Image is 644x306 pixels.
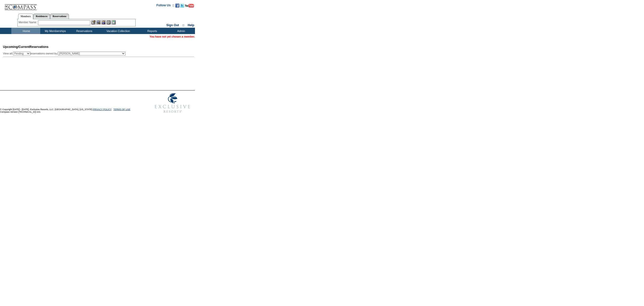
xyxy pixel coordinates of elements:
a: Sign Out [166,23,179,27]
img: View [96,20,101,24]
td: Reports [137,28,166,34]
a: PRIVACY POLICY [93,108,111,111]
a: Residences [33,14,50,19]
a: Subscribe to our YouTube Channel [185,5,194,8]
div: View all: reservations owned by: [3,52,128,55]
img: Impersonate [101,20,106,24]
img: Exclusive Resorts [150,90,195,116]
td: Vacation Collection [98,28,137,34]
td: Reservations [69,28,98,34]
a: Follow us on Twitter [180,5,184,8]
a: Reservations [50,14,69,19]
span: You have not yet chosen a member. [150,35,195,38]
img: b_calculator.gif [111,20,116,24]
span: Upcoming/Current [3,45,29,49]
td: My Memberships [40,28,69,34]
a: TERMS OF USE [113,108,131,111]
span: :: [182,23,184,27]
span: Reservations [3,45,49,49]
td: Follow Us :: [156,3,174,9]
img: b_edit.gif [91,20,96,24]
img: Become our fan on Facebook [175,4,179,8]
div: Member Name: [19,20,38,24]
img: Reservations [106,20,111,24]
td: Admin [166,28,195,34]
img: Subscribe to our YouTube Channel [185,4,194,8]
td: Home [11,28,40,34]
a: Become our fan on Facebook [175,5,179,8]
img: Follow us on Twitter [180,4,184,8]
a: Help [188,23,194,27]
a: Members [18,14,33,19]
